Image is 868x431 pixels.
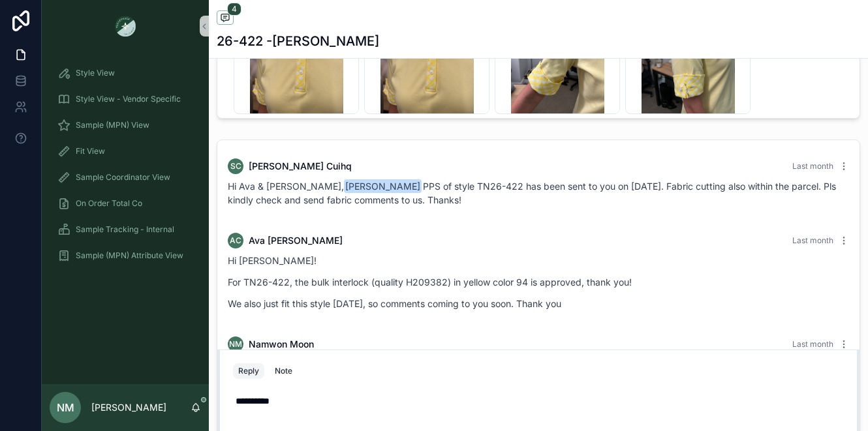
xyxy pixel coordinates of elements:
p: Hi Ava & [PERSON_NAME], PPS of style TN26-422 has been sent to you on [DATE]. Fabric cutting also... [228,179,849,207]
a: Sample Tracking - Internal [50,218,201,241]
h1: 26-422 -[PERSON_NAME] [217,32,379,50]
span: [PERSON_NAME] [344,179,422,193]
span: Sample Tracking - Internal [76,224,174,235]
span: Last month [792,161,833,171]
a: On Order Total Co [50,192,201,215]
span: Last month [792,235,833,245]
a: Sample (MPN) View [50,113,201,137]
span: Sample (MPN) Attribute View [76,250,183,261]
span: Ava [PERSON_NAME] [249,234,343,247]
span: 4 [227,3,241,16]
a: Style View [50,61,201,85]
a: Sample (MPN) Attribute View [50,244,201,267]
span: On Order Total Co [76,198,142,209]
button: Note [270,363,298,379]
img: App logo [115,16,136,37]
span: Sample (MPN) View [76,120,149,130]
a: Style View - Vendor Specific [50,87,201,111]
p: [PERSON_NAME] [91,401,166,414]
span: Fit View [76,146,105,156]
p: Hi [PERSON_NAME]! [228,254,849,267]
span: [PERSON_NAME] Cuihq [249,160,352,173]
p: We also just fit this style [DATE], so comments coming to you soon. Thank you [228,297,849,310]
span: NM [229,339,242,349]
p: For TN26-422, the bulk interlock (quality H209382) in yellow color 94 is approved, thank you! [228,275,849,289]
button: Reply [233,363,264,379]
a: Fit View [50,140,201,163]
span: Sample Coordinator View [76,172,170,183]
button: 4 [217,10,234,27]
span: AC [230,235,241,246]
div: Note [275,366,292,376]
span: Style View [76,68,115,78]
div: scrollable content [42,52,209,284]
span: NM [57,400,74,415]
span: Style View - Vendor Specific [76,94,181,104]
a: Sample Coordinator View [50,166,201,189]
span: SC [230,161,241,171]
span: Namwon Moon [249,338,314,351]
span: Last month [792,339,833,349]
